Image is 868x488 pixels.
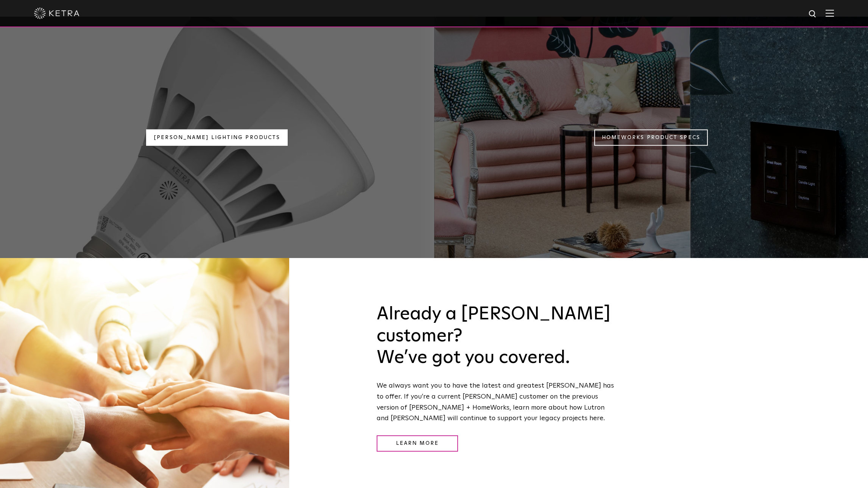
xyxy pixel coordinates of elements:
[808,9,818,19] img: search icon
[377,380,618,424] p: We always want you to have the latest and greatest [PERSON_NAME] has to offer. If you’re a curren...
[377,303,618,369] h3: Already a [PERSON_NAME] customer? We’ve got you covered.
[594,129,708,145] a: Homeworks Product Specs
[146,129,288,145] a: [PERSON_NAME] Lighting Products
[34,8,79,19] img: ketra-logo-2019-white
[377,435,458,452] a: Learn More
[826,9,834,17] img: Hamburger%20Nav.svg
